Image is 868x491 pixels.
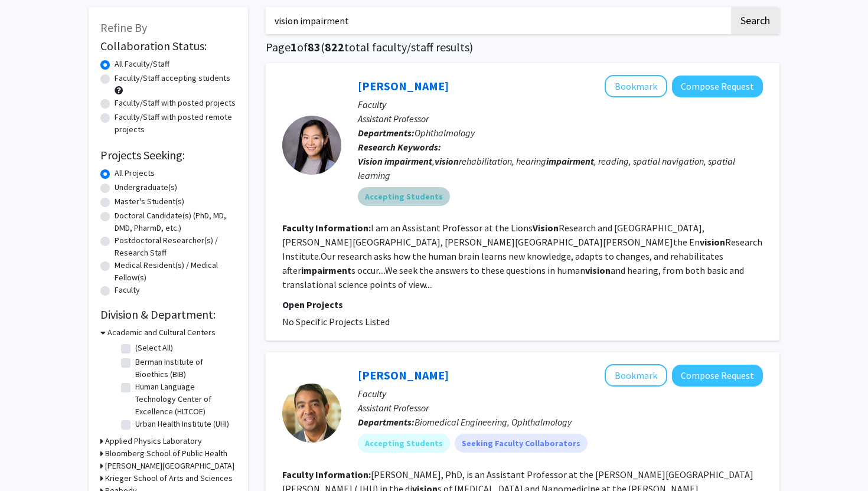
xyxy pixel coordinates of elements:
[358,78,449,93] a: [PERSON_NAME]
[358,112,763,126] p: Assistant Professor
[435,155,459,167] b: vision
[546,155,594,167] b: impairment
[135,356,233,381] label: Berman Institute of Bioethics (BIB)
[105,460,234,472] h3: [PERSON_NAME][GEOGRAPHIC_DATA]
[100,39,236,53] h2: Collaboration Status:
[266,40,779,54] h1: Page of ( total faculty/staff results)
[358,155,383,167] b: Vision
[105,472,233,485] h3: Krieger School of Arts and Sciences
[731,7,779,34] button: Search
[282,222,371,234] b: Faculty Information:
[384,155,432,167] b: impairment
[358,154,763,182] div: , rehabilitation, hearing , reading, spatial navigation, spatial learning
[700,236,725,248] b: vision
[105,435,202,447] h3: Applied Physics Laboratory
[358,141,441,153] b: Research Keywords:
[115,181,177,194] label: Undergraduate(s)
[115,284,140,296] label: Faculty
[115,167,155,179] label: All Projects
[135,418,229,430] label: Urban Health Institute (UHI)
[358,401,763,415] p: Assistant Professor
[358,187,450,206] mat-chip: Accepting Students
[282,316,390,328] span: No Specific Projects Listed
[358,127,415,139] b: Departments:
[115,72,230,84] label: Faculty/Staff accepting students
[672,76,763,97] button: Compose Request to Yingzi Xiong
[605,364,667,387] button: Add Kunal Parikh to Bookmarks
[100,307,236,322] h2: Division & Department:
[533,222,559,234] b: Vision
[605,75,667,97] button: Add Yingzi Xiong to Bookmarks
[415,416,572,428] span: Biomedical Engineering, Ophthalmology
[115,111,236,136] label: Faculty/Staff with posted remote projects
[115,234,236,259] label: Postdoctoral Researcher(s) / Research Staff
[325,40,344,54] span: 822
[115,58,169,70] label: All Faculty/Staff
[585,264,611,276] b: vision
[358,387,763,401] p: Faculty
[308,40,321,54] span: 83
[135,381,233,418] label: Human Language Technology Center of Excellence (HLTCOE)
[358,434,450,453] mat-chip: Accepting Students
[291,40,297,54] span: 1
[415,127,475,139] span: Ophthalmology
[358,97,763,112] p: Faculty
[266,7,729,34] input: Search Keywords
[282,297,763,312] p: Open Projects
[100,148,236,162] h2: Projects Seeking:
[358,416,415,428] b: Departments:
[358,368,449,382] a: [PERSON_NAME]
[282,469,371,480] b: Faculty Information:
[105,447,227,460] h3: Bloomberg School of Public Health
[672,365,763,387] button: Compose Request to Kunal Parikh
[455,434,588,453] mat-chip: Seeking Faculty Collaborators
[107,326,216,339] h3: Academic and Cultural Centers
[115,210,236,234] label: Doctoral Candidate(s) (PhD, MD, DMD, PharmD, etc.)
[115,259,236,284] label: Medical Resident(s) / Medical Fellow(s)
[100,20,147,35] span: Refine By
[282,222,762,290] fg-read-more: I am an Assistant Professor at the Lions Research and [GEOGRAPHIC_DATA], [PERSON_NAME][GEOGRAPHIC...
[115,97,236,109] label: Faculty/Staff with posted projects
[9,438,50,482] iframe: Chat
[301,264,351,276] b: impairment
[135,342,173,354] label: (Select All)
[115,195,184,208] label: Master's Student(s)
